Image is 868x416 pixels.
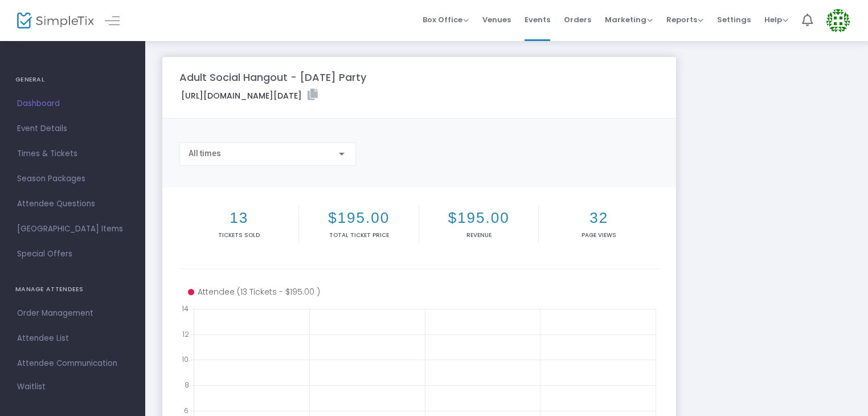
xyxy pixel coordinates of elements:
span: Waitlist [17,381,46,393]
span: Order Management [17,306,128,321]
span: Dashboard [17,96,128,111]
h2: $195.00 [421,209,536,227]
p: Page Views [541,231,656,239]
p: Tickets sold [182,231,296,239]
span: Settings [717,5,751,34]
p: Total Ticket Price [301,231,416,239]
m-panel-title: Adult Social Hangout - [DATE] Party [179,70,366,85]
text: 8 [185,380,189,390]
span: All times [189,149,221,158]
span: Box Office [423,14,469,25]
h2: $195.00 [301,209,416,227]
span: Reports [666,14,703,25]
span: Venues [482,5,511,34]
h4: MANAGE ATTENDEES [15,278,130,301]
span: Orders [564,5,591,34]
h2: 32 [541,209,656,227]
span: Attendee List [17,331,128,346]
span: Attendee Communication [17,356,128,371]
p: Revenue [421,231,536,239]
text: 6 [184,405,189,415]
span: Special Offers [17,247,128,262]
h4: GENERAL [15,68,130,91]
span: Event Details [17,121,128,136]
span: [GEOGRAPHIC_DATA] Items [17,222,128,236]
span: Season Packages [17,172,128,186]
text: 12 [182,329,189,338]
text: 10 [182,354,189,364]
span: Events [525,5,550,34]
span: Attendee Questions [17,197,128,211]
h2: 13 [182,209,296,227]
span: Marketing [605,14,653,25]
label: [URL][DOMAIN_NAME][DATE] [181,89,318,102]
text: 14 [182,304,189,313]
span: Help [764,14,788,25]
span: Times & Tickets [17,146,128,161]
